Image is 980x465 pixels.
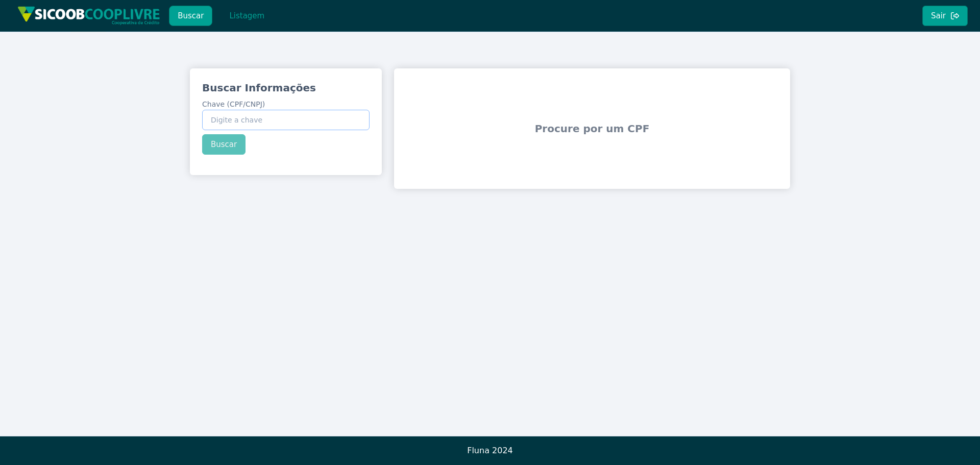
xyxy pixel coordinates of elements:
button: Buscar [169,6,212,26]
button: Sair [922,6,968,26]
h3: Buscar Informações [202,81,370,95]
button: Listagem [220,6,273,26]
img: img/sicoob_cooplivre.png [17,6,160,25]
input: Chave (CPF/CNPJ) [202,110,370,130]
span: Fluna 2024 [467,446,513,455]
span: Procure por um CPF [398,97,786,160]
span: Chave (CPF/CNPJ) [202,100,265,108]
